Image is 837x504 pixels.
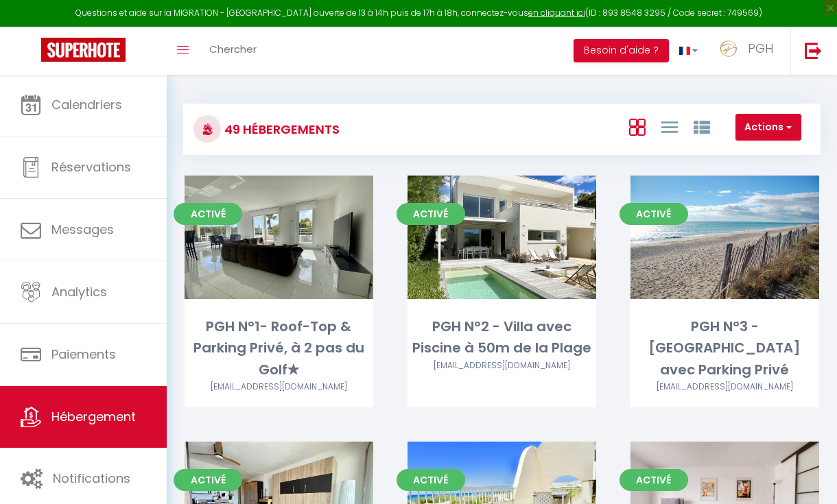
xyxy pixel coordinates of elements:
[237,224,320,251] a: Editer
[805,42,822,59] img: logout
[51,221,114,238] span: Messages
[53,470,130,487] span: Notifications
[629,115,646,138] a: Vue en Box
[683,224,766,251] a: Editer
[51,283,107,300] span: Analytics
[460,224,543,251] a: Editer
[41,38,126,62] img: Super Booking
[620,203,688,225] span: Activé
[209,42,257,56] span: Chercher
[630,381,819,394] div: Airbnb
[199,27,267,75] a: Chercher
[408,359,596,372] div: Airbnb
[735,114,801,141] button: Actions
[397,203,465,225] span: Activé
[661,115,678,138] a: Vue en Liste
[221,114,340,145] h3: 49 Hébergements
[174,203,242,225] span: Activé
[185,316,373,381] div: PGH N°1- Roof-Top & Parking Privé, à 2 pas du Golf✭
[408,316,596,359] div: PGH N°2 - Villa avec Piscine à 50m de la Plage
[630,316,819,381] div: PGH N°3 - [GEOGRAPHIC_DATA] avec Parking Privé
[51,408,136,425] span: Hébergement
[620,469,688,491] span: Activé
[174,469,242,491] span: Activé
[51,96,122,113] span: Calendriers
[748,40,773,57] span: PGH
[528,7,585,19] a: en cliquant ici
[51,158,131,176] span: Réservations
[185,381,373,394] div: Airbnb
[397,469,465,491] span: Activé
[718,39,739,58] img: ...
[708,27,790,75] a: ... PGH
[51,346,116,363] span: Paiements
[574,39,669,62] button: Besoin d'aide ?
[694,115,710,138] a: Vue par Groupe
